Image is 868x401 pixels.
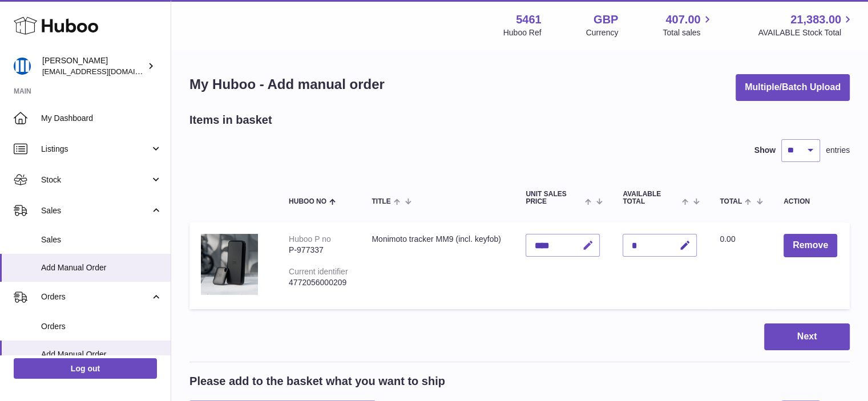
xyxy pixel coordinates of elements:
td: Monimoto tracker MM9 (incl. keyfob) [360,222,514,309]
span: Sales [41,205,150,216]
div: Currency [586,27,619,38]
img: oksana@monimoto.com [14,58,31,75]
span: Huboo no [289,198,326,205]
div: 4772056000209 [289,277,349,288]
span: Add Manual Order [41,349,162,360]
span: [EMAIL_ADDRESS][DOMAIN_NAME] [42,67,168,76]
span: AVAILABLE Total [623,191,679,205]
div: Current identifier [289,267,348,276]
h2: Items in basket [189,112,272,128]
span: AVAILABLE Stock Total [758,27,854,38]
a: Log out [14,358,157,379]
span: Total [720,198,742,205]
button: Remove [784,234,837,257]
span: Total sales [663,27,713,38]
span: 0.00 [720,234,735,244]
label: Show [754,145,776,156]
a: 407.00 Total sales [663,12,713,38]
span: My Dashboard [41,113,162,124]
span: 21,383.00 [790,12,841,27]
span: Title [372,198,390,205]
a: 21,383.00 AVAILABLE Stock Total [758,12,854,38]
span: Stock [41,175,150,185]
span: Add Manual Order [41,262,162,273]
span: Orders [41,291,150,302]
span: 407.00 [665,12,700,27]
img: Monimoto tracker MM9 (incl. keyfob) [201,234,258,295]
span: Orders [41,321,162,332]
div: Action [784,198,838,205]
span: Unit Sales Price [526,191,582,205]
button: Next [764,323,850,350]
h2: Please add to the basket what you want to ship [189,374,445,389]
strong: GBP [594,12,618,27]
div: [PERSON_NAME] [42,55,145,77]
div: P-977337 [289,245,349,256]
h1: My Huboo - Add manual order [189,75,385,94]
span: Listings [41,144,150,155]
div: Huboo P no [289,234,331,244]
button: Multiple/Batch Upload [736,74,850,101]
div: Huboo Ref [503,27,542,38]
span: entries [826,145,850,156]
span: Sales [41,234,162,245]
strong: 5461 [516,12,542,27]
